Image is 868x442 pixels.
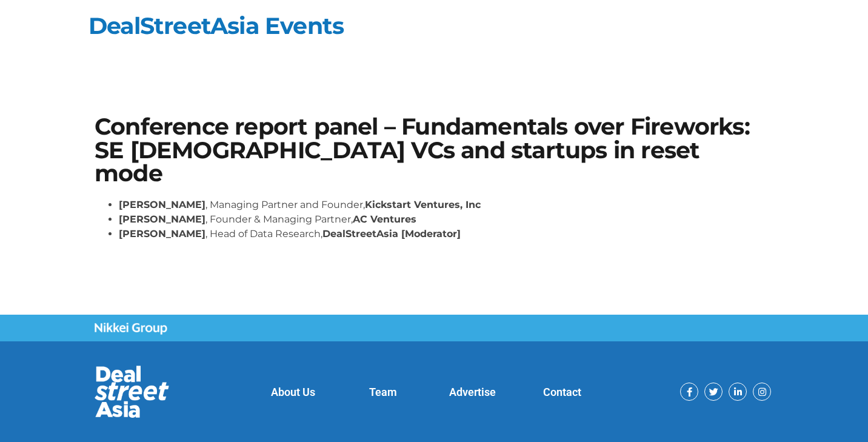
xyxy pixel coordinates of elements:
[353,213,416,225] strong: AC Ventures
[119,228,205,239] strong: [PERSON_NAME]
[271,386,315,398] a: About Us
[322,228,461,239] strong: DealStreetAsia [Moderator]
[119,198,773,212] li: , Managing Partner and Founder,
[369,386,397,398] a: Team
[95,323,167,335] img: Nikkei Group
[95,115,773,185] h1: Conference report panel – Fundamentals over Fireworks: SE [DEMOGRAPHIC_DATA] VCs and startups in ...
[365,199,481,210] strong: Kickstart Ventures, Inc
[119,212,773,227] li: , Founder & Managing Partner,
[543,386,581,398] a: Contact
[119,213,205,225] strong: [PERSON_NAME]
[449,386,496,398] a: Advertise
[119,227,773,241] li: , Head of Data Research,
[88,12,344,40] a: DealStreetAsia Events
[119,199,205,210] strong: [PERSON_NAME]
